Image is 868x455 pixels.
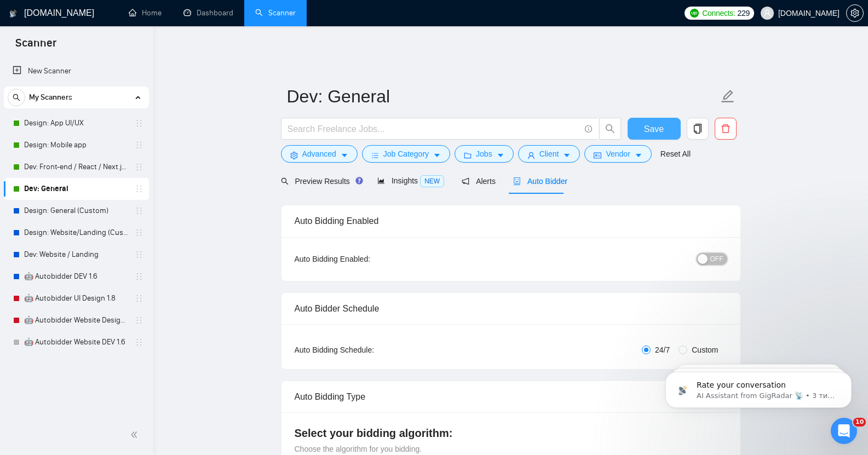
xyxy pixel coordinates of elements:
div: Auto Bidding Enabled: [295,253,439,265]
a: Design: Mobile app [24,134,128,156]
button: search [8,89,25,106]
span: holder [135,141,143,149]
button: userClientcaret-down [518,145,580,163]
button: search [599,118,621,140]
span: info-circle [585,125,592,133]
span: Jobs [476,148,492,160]
div: Auto Bidding Enabled [295,205,727,237]
span: caret-down [635,151,642,159]
span: search [600,124,620,134]
a: Reset All [660,148,691,160]
button: delete [715,118,737,140]
a: Dev: Website / Landing [24,244,128,266]
span: double-left [130,429,141,440]
span: holder [135,272,143,281]
span: idcard [594,151,601,159]
a: setting [846,9,864,18]
span: Save [644,122,664,136]
a: Dev: Front-end / React / Next.js / WebGL / GSAP [24,156,128,178]
img: upwork-logo.png [690,9,699,18]
span: search [281,177,289,185]
button: idcardVendorcaret-down [584,145,651,163]
a: 🤖 Autobidder Website DEV 1.6 [24,331,128,353]
div: Auto Bidding Type [295,381,727,412]
span: user [763,9,771,17]
a: 🤖 Autobidder UI Design 1.8 [24,287,128,309]
a: New Scanner [13,60,140,82]
a: Design: General (Custom) [24,200,128,222]
span: caret-down [563,151,571,159]
div: Auto Bidder Schedule [295,293,727,324]
iframe: Intercom notifications повідомлення [649,349,868,425]
span: folder [464,151,472,159]
span: Scanner [7,35,65,58]
span: Insights [377,176,444,185]
a: homeHome [129,8,162,18]
span: Preview Results [281,177,360,186]
a: 🤖 Autobidder DEV 1.6 [24,266,128,287]
a: searchScanner [255,8,296,18]
span: 10 [853,418,866,427]
span: Client [539,148,559,160]
span: holder [135,119,143,128]
button: folderJobscaret-down [455,145,514,163]
span: holder [135,206,143,215]
a: Design: App UI/UX [24,112,128,134]
span: OFF [710,253,723,265]
span: 24/7 [651,344,674,356]
span: Connects: [702,7,735,19]
a: Design: Website/Landing (Custom) [24,222,128,244]
span: Advanced [302,148,336,160]
span: My Scanners [29,87,72,108]
li: My Scanners [4,87,149,353]
span: area-chart [377,177,385,185]
span: Job Category [383,148,429,160]
span: holder [135,316,143,325]
button: Save [628,118,681,140]
span: Alerts [462,177,496,186]
span: holder [135,294,143,303]
a: 🤖 Autobidder Website Design 1.8 [24,309,128,331]
span: copy [687,124,708,134]
img: logo [9,5,17,22]
button: setting [846,4,864,22]
span: holder [135,338,143,347]
span: 229 [738,7,750,19]
span: holder [135,228,143,237]
span: setting [290,151,298,159]
span: Vendor [606,148,630,160]
span: holder [135,250,143,259]
span: caret-down [341,151,348,159]
span: bars [371,151,379,159]
a: Dev: General [24,178,128,200]
input: Scanner name... [287,83,718,110]
span: holder [135,185,143,193]
span: Auto Bidder [513,177,567,186]
span: holder [135,163,143,171]
div: Tooltip anchor [354,176,364,186]
button: copy [687,118,709,140]
div: Auto Bidding Schedule: [295,344,439,356]
span: search [8,94,25,101]
button: settingAdvancedcaret-down [281,145,358,163]
span: NEW [420,175,444,187]
span: edit [721,89,735,103]
span: Custom [687,344,722,356]
span: caret-down [497,151,504,159]
a: dashboardDashboard [183,8,233,18]
span: setting [847,9,863,18]
span: user [527,151,535,159]
li: New Scanner [4,60,149,82]
span: notification [462,177,469,185]
button: barsJob Categorycaret-down [362,145,450,163]
iframe: Intercom live chat [831,418,857,444]
input: Search Freelance Jobs... [288,122,580,136]
h4: Select your bidding algorithm: [295,425,727,441]
span: caret-down [433,151,441,159]
span: robot [513,177,521,185]
span: delete [715,124,736,134]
